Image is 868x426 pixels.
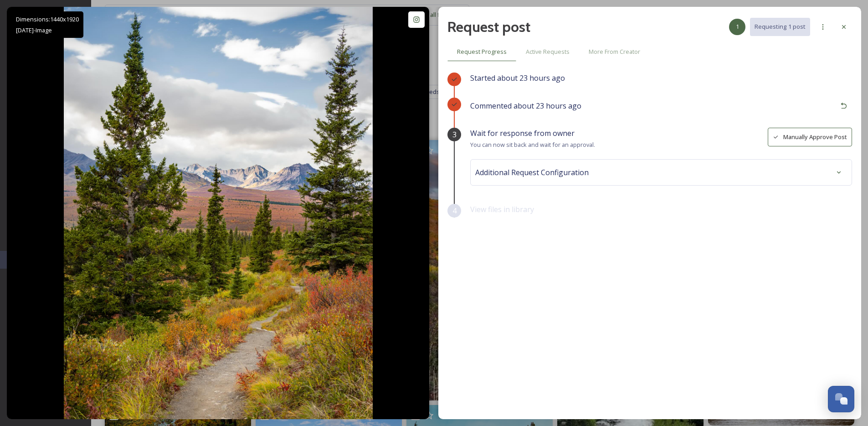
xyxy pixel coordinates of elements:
[828,386,854,412] button: Open Chat
[16,26,52,34] span: [DATE] - Image
[16,15,79,23] span: Dimensions: 1440 x 1920
[470,128,575,138] span: Wait for response from owner
[750,18,810,36] button: Requesting 1 post
[470,101,581,111] span: Commented about 23 hours ago
[64,7,373,419] img: Denali is a dream ❤️🧡💛 . . #alaska #alaskaadventure #alaskatravel #travelling #alaskawildlife #al...
[470,140,595,149] span: You can now sit back and wait for an approval.
[452,205,457,216] span: 4
[736,22,739,31] span: 1
[526,47,570,56] span: Active Requests
[447,16,530,38] h2: Request post
[470,204,534,214] span: View files in library
[452,129,457,140] span: 3
[768,128,852,146] button: Manually Approve Post
[475,167,589,178] span: Additional Request Configuration
[589,47,640,56] span: More From Creator
[457,47,507,56] span: Request Progress
[470,73,565,83] span: Started about 23 hours ago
